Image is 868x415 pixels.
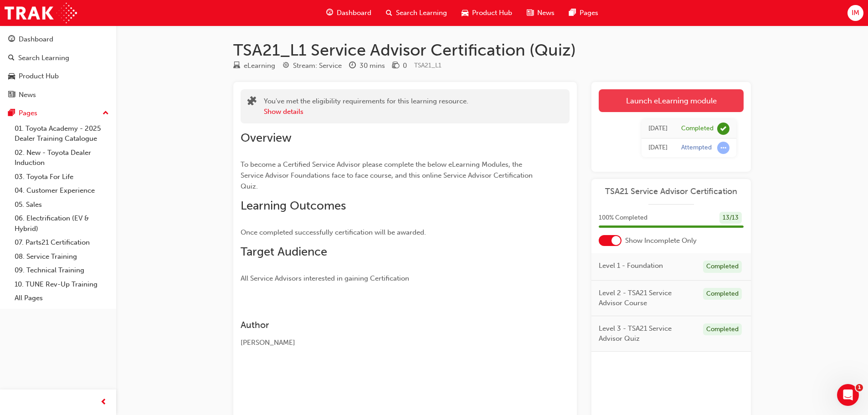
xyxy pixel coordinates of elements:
[703,261,742,273] div: Completed
[326,7,333,19] span: guage-icon
[19,34,53,45] div: Dashboard
[717,142,729,154] span: learningRecordVerb_ATTEMPT-icon
[11,250,113,264] a: 08. Service Training
[349,62,356,70] span: clock-icon
[537,8,555,18] span: News
[11,263,113,277] a: 09. Technical Training
[379,4,454,22] a: search-iconSearch Learning
[392,60,407,72] div: Price
[599,213,647,223] span: 100 % Completed
[293,61,342,71] div: Stream: Service
[386,7,392,19] span: search-icon
[19,108,37,118] div: Pages
[403,61,407,71] div: 0
[599,89,744,112] a: Launch eLearning module
[4,105,113,122] button: Pages
[681,124,714,133] div: Completed
[11,122,113,146] a: 01. Toyota Academy - 2025 Dealer Training Catalogue
[264,96,468,117] div: You've met the eligibility requirements for this learning resource.
[599,323,696,344] span: Level 3 - TSA21 Service Advisor Quiz
[392,62,399,70] span: money-icon
[8,54,15,62] span: search-icon
[241,131,292,145] span: Overview
[719,212,742,224] div: 13 / 13
[703,323,742,336] div: Completed
[247,97,257,108] span: puzzle-icon
[241,199,346,213] span: Learning Outcomes
[11,184,113,198] a: 04. Customer Experience
[241,245,327,259] span: Target Audience
[519,4,562,22] a: news-iconNews
[241,160,534,190] span: To become a Certified Service Advisor please complete the below eLearning Modules, the Service Ad...
[681,143,712,152] div: Attempted
[4,29,113,105] button: DashboardSearch LearningProduct HubNews
[648,123,668,134] div: Tue Feb 11 2025 08:20:01 GMT+1100 (Australian Eastern Daylight Time)
[4,68,113,85] a: Product Hub
[244,61,275,71] div: eLearning
[569,7,576,19] span: pages-icon
[599,288,696,308] span: Level 2 - TSA21 Service Advisor Course
[282,60,342,72] div: Stream
[337,8,371,18] span: Dashboard
[625,236,697,246] span: Show Incomplete Only
[282,62,289,70] span: target-icon
[8,72,15,81] span: car-icon
[648,143,668,153] div: Tue Feb 11 2025 08:09:23 GMT+1100 (Australian Eastern Daylight Time)
[11,236,113,250] a: 07. Parts21 Certification
[11,291,113,305] a: All Pages
[599,261,663,271] span: Level 1 - Foundation
[717,123,729,135] span: learningRecordVerb_COMPLETE-icon
[703,288,742,300] div: Completed
[527,7,534,19] span: news-icon
[5,3,77,23] img: Trak
[103,108,109,119] span: up-icon
[319,4,379,22] a: guage-iconDashboard
[8,109,15,118] span: pages-icon
[472,8,512,18] span: Product Hub
[396,8,447,18] span: Search Learning
[8,91,15,99] span: news-icon
[11,170,113,184] a: 03. Toyota For Life
[19,71,59,82] div: Product Hub
[233,60,275,72] div: Type
[233,40,751,60] h1: TSA21_L1 Service Advisor Certification (Quiz)
[599,186,744,197] a: TSA21 Service Advisor Certification
[837,384,859,406] iframe: Intercom live chat
[19,90,36,100] div: News
[241,228,426,236] span: Once completed successfully certification will be awarded.
[4,50,113,67] a: Search Learning
[462,7,468,19] span: car-icon
[11,211,113,236] a: 06. Electrification (EV & Hybrid)
[233,62,240,70] span: learningResourceType_ELEARNING-icon
[360,61,385,71] div: 30 mins
[4,87,113,103] a: News
[580,8,598,18] span: Pages
[241,274,409,282] span: All Service Advisors interested in gaining Certification
[847,5,863,21] button: IM
[241,320,537,330] h3: Author
[11,146,113,170] a: 02. New - Toyota Dealer Induction
[414,61,442,69] span: Learning resource code
[852,8,859,18] span: IM
[241,338,537,348] div: [PERSON_NAME]
[8,36,15,44] span: guage-icon
[454,4,519,22] a: car-iconProduct Hub
[100,397,107,408] span: prev-icon
[4,31,113,48] a: Dashboard
[11,277,113,292] a: 10. TUNE Rev-Up Training
[856,384,863,391] span: 1
[11,198,113,212] a: 05. Sales
[349,60,385,72] div: Duration
[562,4,606,22] a: pages-iconPages
[18,53,69,63] div: Search Learning
[264,107,303,117] button: Show details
